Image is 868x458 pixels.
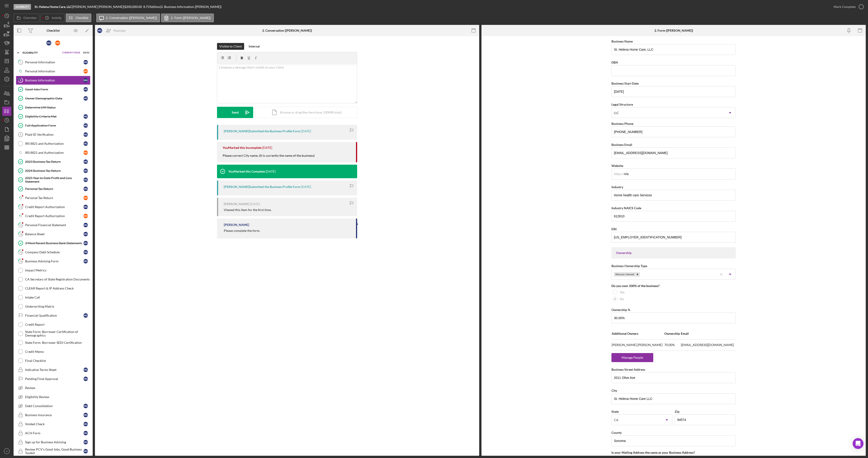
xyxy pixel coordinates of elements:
[217,43,244,50] button: Visible to Client
[25,205,83,209] div: Credit Report Authorization
[25,187,83,191] div: Personal Tax Return
[611,353,653,362] button: Manage People
[14,4,31,10] div: Eligibility
[81,51,89,54] div: 10 / 53
[35,5,72,9] b: St. Helena Home Care, LLC
[16,112,90,121] a: Eligibility Criteria MetMG
[83,132,88,137] div: M G
[25,341,90,344] div: State Form: Borrower SEDI Certification
[16,130,90,139] a: 6Plaid ID VerificationMG
[25,278,90,281] div: CA Secretary of State Registration Documents
[83,431,88,435] div: M G
[25,305,90,308] div: Underwriting Matrix
[25,169,83,173] div: 2024 Business Tax Return
[25,330,90,337] div: State Form: Borrower Certification of Demographics
[266,170,276,173] time: 2025-07-07 22:22
[83,178,88,182] div: M G
[829,2,866,11] button: Mark Complete
[16,320,90,329] a: Credit Report
[219,43,242,50] div: Visible to Client
[16,329,90,338] a: State Form: Borrower Certification of Demographics
[25,259,83,263] div: Business Advising Form
[16,275,90,284] a: CA Secretary of State Registration Documents
[246,43,262,50] button: Internal
[25,422,83,426] div: Voided Check
[16,392,90,401] a: Eligibility Review
[83,313,88,318] div: M G
[16,239,90,248] a: 3 Most Recent Business Bank StatementsMG
[83,159,88,164] div: M G
[83,223,88,227] div: M G
[16,67,90,76] a: Personal InformationMD
[83,449,88,453] div: M G
[25,232,83,236] div: Balance Sheet
[25,268,90,272] div: Impact Metrics
[224,129,300,133] div: [PERSON_NAME] Submitted the Business Profile Form
[25,413,83,417] div: Business Insurance
[66,14,91,22] button: Checklist
[853,438,863,449] div: Open Intercom Messenger
[16,94,90,103] a: Owner Demographic DataMG
[83,96,88,101] div: M G
[25,133,83,136] div: Plaid ID Verification
[83,187,88,191] div: M G
[19,223,22,226] tspan: 12
[611,81,639,85] label: Business Start Date
[620,290,625,294] label: Yes
[25,78,83,82] div: Business Information
[16,266,90,275] a: Impact Metrics
[250,202,260,206] time: 2025-06-27 16:03
[161,14,214,22] button: 2. Form ([PERSON_NAME])
[95,26,130,35] button: MGReassign
[83,114,88,119] div: M G
[614,172,624,176] div: https://
[25,69,83,73] div: Personal Information
[25,368,83,372] div: Indicative Terms Sheet
[16,121,90,130] a: Full Application FormMG
[16,411,90,420] a: Business InsuranceMG
[16,347,90,356] a: Credit Memo
[611,339,664,351] td: [PERSON_NAME] [PERSON_NAME]
[217,107,253,118] button: Send
[224,208,271,212] div: Viewed this item for the first time.
[16,211,90,221] a: Credit Report AuthorizationMD
[25,106,90,109] div: Determine LMI Status
[83,413,88,417] div: M G
[614,272,635,277] div: Woman-Owned
[16,175,90,184] a: 2025 Year to Date Profit and Loss StatementMG
[16,166,90,175] a: 2024 Business Tax ReturnMG
[16,338,90,347] a: State Form: Borrower SEDI Certification
[35,5,73,9] div: |
[20,133,21,136] tspan: 6
[16,85,90,94] a: Good Jobs FormMG
[611,328,664,339] td: Additional Owners
[19,205,22,208] tspan: 11
[25,448,83,455] div: Review PCV's Good Jobs, Good Business Toolkit
[55,40,60,45] div: M D
[25,60,83,64] div: Personal Information
[23,51,60,54] div: Eligibility
[83,368,88,372] div: M G
[83,259,88,263] div: M G
[635,272,640,277] div: Remove Woman-Owned
[23,16,36,20] label: Overview
[19,233,22,235] tspan: 13
[681,328,736,339] td: Email
[171,16,211,20] label: 2. Form ([PERSON_NAME])
[25,359,90,363] div: Final Checklist
[14,14,39,22] button: Overview
[228,170,265,173] div: You Marked this Complete
[152,5,160,9] div: 60 mo
[25,142,83,145] div: IRS 8821 and Authorization
[611,185,623,189] label: Industry
[25,314,83,317] div: Financial Qualification
[16,148,90,157] a: IRS 8821 and AuthorizationMD
[611,308,630,312] label: Ownership %
[16,221,90,230] a: 12Personal Financial StatementMG
[16,302,90,311] a: Underwriting Matrix
[96,14,160,22] button: 2. Conversation ([PERSON_NAME])
[614,111,619,115] div: LLC
[611,39,633,43] label: Business Name
[97,28,102,33] div: M G
[20,79,21,82] tspan: 2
